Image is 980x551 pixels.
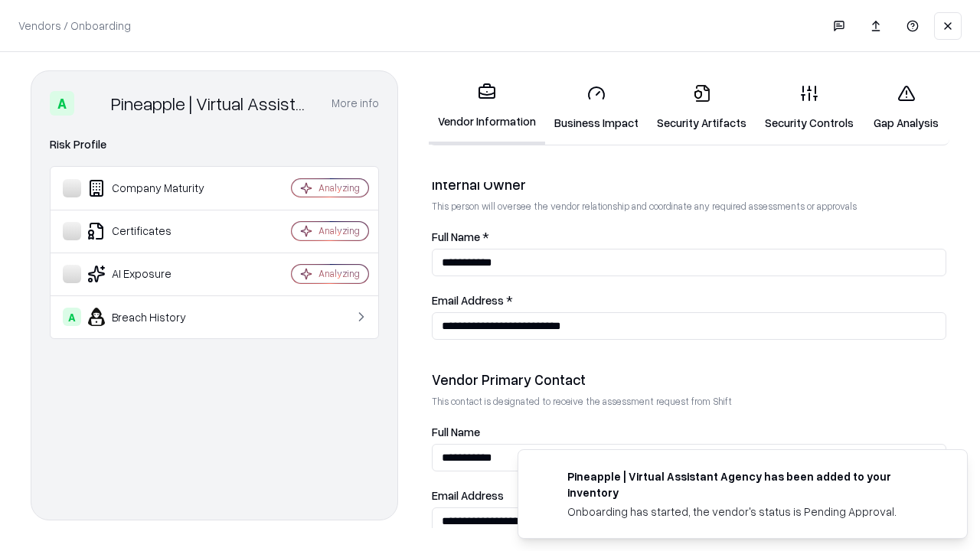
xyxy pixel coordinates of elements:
p: This contact is designated to receive the assessment request from Shift [432,395,946,408]
div: Analyzing [318,224,360,237]
a: Security Artifacts [648,72,756,143]
div: AI Exposure [63,265,246,283]
div: Analyzing [318,267,360,280]
label: Full Name * [432,231,946,243]
div: Company Maturity [63,179,246,197]
label: Email Address [432,490,946,501]
div: Vendor Primary Contact [432,370,946,389]
div: Pineapple | Virtual Assistant Agency has been added to your inventory [567,468,930,500]
img: Pineapple | Virtual Assistant Agency [80,91,105,116]
p: Vendors / Onboarding [18,18,131,34]
div: Onboarding has started, the vendor's status is Pending Approval. [567,504,930,520]
div: Risk Profile [50,135,379,154]
div: A [63,308,81,326]
p: This person will oversee the vendor relationship and coordinate any required assessments or appro... [432,200,946,213]
div: Breach History [63,308,246,326]
div: Certificates [63,222,246,240]
div: Analyzing [318,181,360,194]
img: trypineapple.com [537,468,555,487]
div: A [50,91,74,116]
div: Internal Owner [432,175,946,194]
a: Business Impact [545,72,648,143]
a: Gap Analysis [863,72,949,143]
a: Security Controls [756,72,863,143]
a: Vendor Information [429,70,545,145]
div: Pineapple | Virtual Assistant Agency [111,91,313,116]
label: Full Name [432,426,946,438]
button: More info [332,90,379,117]
label: Email Address * [432,295,946,306]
